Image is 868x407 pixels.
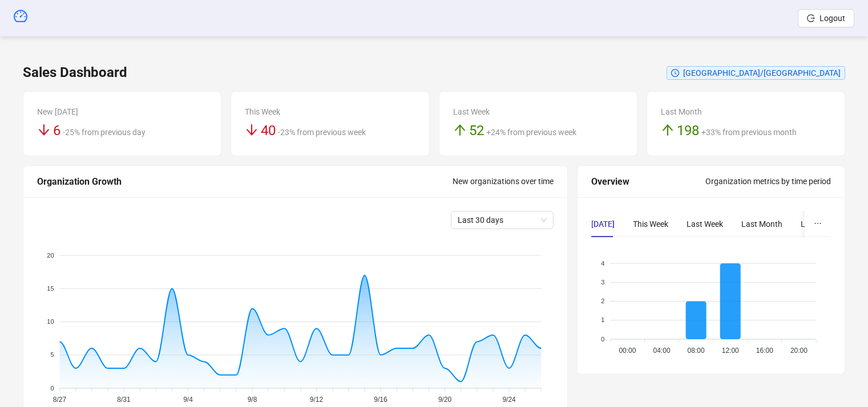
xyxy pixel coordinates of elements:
[653,347,671,355] tspan: 04:00
[807,14,815,22] span: logout
[801,218,852,230] div: Last 3 Months
[741,218,782,230] div: Last Month
[50,384,54,391] tspan: 0
[790,347,808,355] tspan: 20:00
[705,177,831,186] span: Organization metrics by time period
[53,123,60,139] span: 6
[601,316,605,323] tspan: 1
[591,218,615,230] div: [DATE]
[591,174,705,189] div: Overview
[47,285,54,292] tspan: 15
[245,105,415,118] div: This Week
[619,347,636,355] tspan: 00:00
[502,396,516,404] tspan: 9/24
[453,123,467,137] span: arrow-up
[805,211,831,237] button: ellipsis
[458,211,547,229] span: Last 30 days
[453,105,623,118] div: Last Week
[278,128,366,137] span: -23% from previous week
[117,396,131,404] tspan: 8/31
[798,9,854,27] button: Logout
[438,396,452,404] tspan: 9/20
[245,123,259,137] span: arrow-down
[63,128,146,137] span: -25% from previous day
[453,177,554,186] span: New organizations over time
[671,69,679,77] span: clock-circle
[687,218,723,230] div: Last Week
[374,396,387,404] tspan: 9/16
[722,347,739,355] tspan: 12:00
[37,123,51,137] span: arrow-down
[50,351,54,358] tspan: 5
[601,279,605,286] tspan: 3
[248,396,257,404] tspan: 9/8
[37,174,453,189] div: Organization Growth
[23,64,127,82] h3: Sales Dashboard
[661,105,831,118] div: Last Month
[37,105,207,118] div: New [DATE]
[14,9,27,23] span: dashboard
[633,218,668,230] div: This Week
[310,396,324,404] tspan: 9/12
[53,396,67,404] tspan: 8/27
[601,259,605,266] tspan: 4
[601,298,605,304] tspan: 2
[677,123,699,139] span: 198
[814,219,822,227] span: ellipsis
[701,128,797,137] span: +33% from previous month
[819,14,845,23] span: Logout
[486,128,576,137] span: +24% from previous week
[47,251,54,258] tspan: 20
[183,396,193,404] tspan: 9/4
[601,335,605,342] tspan: 0
[661,123,675,137] span: arrow-up
[683,68,841,78] span: [GEOGRAPHIC_DATA]/[GEOGRAPHIC_DATA]
[688,347,705,355] tspan: 08:00
[261,123,276,139] span: 40
[47,318,54,325] tspan: 10
[756,347,773,355] tspan: 16:00
[469,123,484,139] span: 52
